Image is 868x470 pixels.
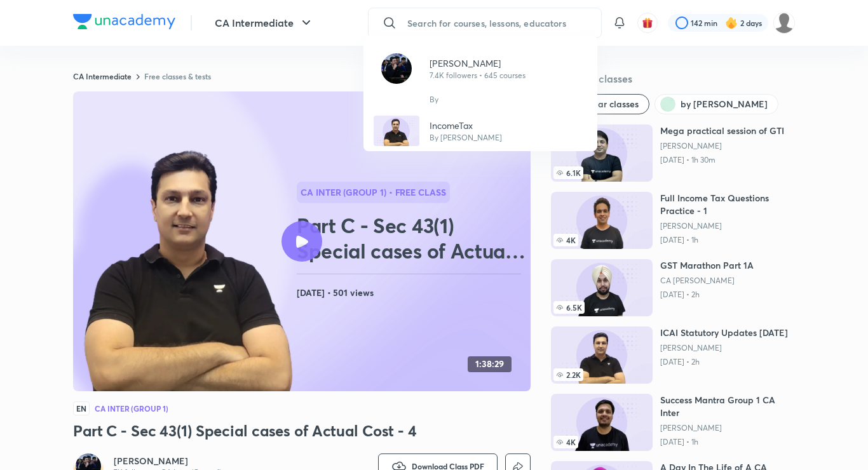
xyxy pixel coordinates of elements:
[430,57,526,70] p: [PERSON_NAME]
[363,48,597,89] a: Avatar[PERSON_NAME]7.4K followers • 645 courses
[363,111,597,151] a: AvatarIncomeTaxBy [PERSON_NAME]
[430,132,502,144] p: By [PERSON_NAME]
[381,53,412,84] img: Avatar
[430,119,502,132] p: IncomeTax
[430,94,438,105] p: By
[374,116,419,146] img: Avatar
[430,70,526,81] p: 7.4K followers • 645 courses
[363,89,597,111] a: By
